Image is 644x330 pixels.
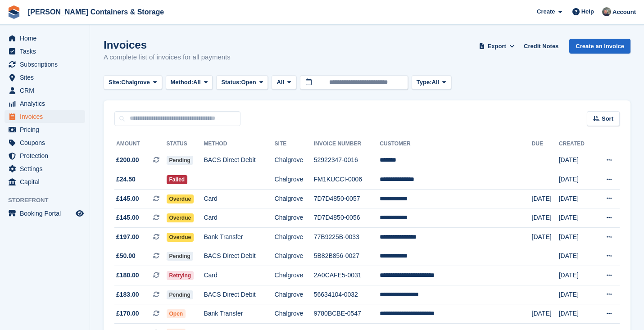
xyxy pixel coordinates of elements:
[314,247,380,266] td: 5B82B856-0027
[602,7,611,16] img: Adam Greenhalgh
[559,208,594,228] td: [DATE]
[432,78,440,87] span: All
[104,39,231,51] h1: Invoices
[204,266,274,285] td: Card
[477,39,517,54] button: Export
[275,137,314,151] th: Site
[20,176,74,188] span: Capital
[116,309,139,318] span: £170.00
[114,137,167,151] th: Amount
[275,285,314,304] td: Chalgrove
[559,137,594,151] th: Created
[20,207,74,220] span: Booking Portal
[5,176,85,188] a: menu
[167,175,188,184] span: Failed
[602,114,613,123] span: Sort
[314,189,380,208] td: 7D7D4850-0057
[116,290,139,299] span: £183.00
[559,285,594,304] td: [DATE]
[5,163,85,175] a: menu
[272,75,296,90] button: All
[204,189,274,208] td: Card
[275,228,314,247] td: Chalgrove
[116,155,139,165] span: £200.00
[204,285,274,304] td: BACS Direct Debit
[204,151,274,170] td: BACS Direct Debit
[116,232,139,242] span: £197.00
[167,252,193,261] span: Pending
[559,151,594,170] td: [DATE]
[520,39,562,54] a: Credit Notes
[380,137,531,151] th: Customer
[121,78,150,87] span: Chalgrove
[275,151,314,170] td: Chalgrove
[8,196,90,205] span: Storefront
[532,189,559,208] td: [DATE]
[20,45,74,58] span: Tasks
[412,75,451,90] button: Type: All
[20,71,74,84] span: Sites
[569,39,630,54] a: Create an Invoice
[116,175,136,184] span: £24.50
[532,228,559,247] td: [DATE]
[559,170,594,190] td: [DATE]
[109,78,121,87] span: Site:
[5,32,85,45] a: menu
[20,58,74,71] span: Subscriptions
[5,123,85,136] a: menu
[167,213,194,222] span: Overdue
[314,137,380,151] th: Invoice Number
[275,208,314,228] td: Chalgrove
[20,84,74,97] span: CRM
[116,251,136,261] span: £50.00
[275,189,314,208] td: Chalgrove
[5,207,85,220] a: menu
[204,247,274,266] td: BACS Direct Debit
[216,75,268,90] button: Status: Open
[532,208,559,228] td: [DATE]
[559,304,594,324] td: [DATE]
[532,304,559,324] td: [DATE]
[559,266,594,285] td: [DATE]
[417,78,432,87] span: Type:
[559,189,594,208] td: [DATE]
[559,247,594,266] td: [DATE]
[204,304,274,324] td: Bank Transfer
[581,7,594,16] span: Help
[5,149,85,162] a: menu
[20,110,74,123] span: Invoices
[20,149,74,162] span: Protection
[275,304,314,324] td: Chalgrove
[221,78,241,87] span: Status:
[193,78,201,87] span: All
[167,233,194,242] span: Overdue
[277,78,284,87] span: All
[314,304,380,324] td: 9780BCBE-0547
[20,163,74,175] span: Settings
[74,208,85,219] a: Preview store
[167,137,204,151] th: Status
[275,247,314,266] td: Chalgrove
[314,266,380,285] td: 2A0CAFE5-0031
[488,42,506,51] span: Export
[5,136,85,149] a: menu
[7,5,21,19] img: stora-icon-8386f47178a22dfd0bd8f6a31ec36ba5ce8667c1dd55bd0f319d3a0aa187defe.svg
[167,309,186,318] span: Open
[314,170,380,190] td: FM1KUCCI-0006
[204,137,274,151] th: Method
[5,97,85,110] a: menu
[20,32,74,45] span: Home
[24,5,168,19] a: [PERSON_NAME] Containers & Storage
[314,151,380,170] td: 52922347-0016
[275,266,314,285] td: Chalgrove
[104,75,162,90] button: Site: Chalgrove
[20,136,74,149] span: Coupons
[204,228,274,247] td: Bank Transfer
[532,137,559,151] th: Due
[167,156,193,165] span: Pending
[20,123,74,136] span: Pricing
[275,170,314,190] td: Chalgrove
[612,8,636,17] span: Account
[167,194,194,203] span: Overdue
[116,213,139,222] span: £145.00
